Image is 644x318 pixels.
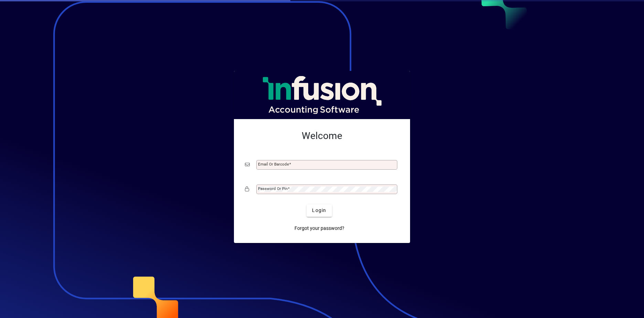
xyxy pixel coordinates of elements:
[312,207,326,214] span: Login
[294,225,344,232] span: Forgot your password?
[307,204,332,217] button: Login
[245,130,399,142] h2: Welcome
[292,222,347,235] a: Forgot your password?
[258,162,289,167] mat-label: Email or Barcode
[258,186,288,191] mat-label: Password or Pin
